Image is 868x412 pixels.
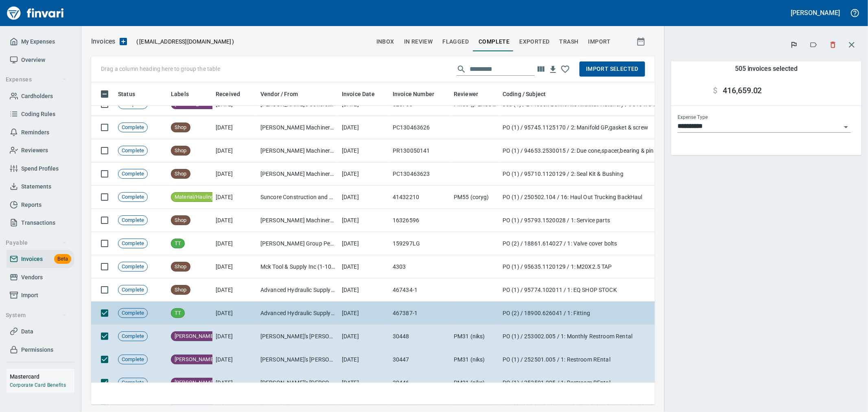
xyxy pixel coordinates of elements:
span: Complete [118,240,147,248]
button: Choose columns to display [535,63,547,75]
a: Reports [7,196,74,214]
span: Reviewer [454,89,478,99]
span: Vendor / From [260,89,298,99]
td: PO (1) / 252501.005 / 1: Restroom REntal [499,371,662,394]
span: Shop [171,124,190,131]
td: 30446 [389,371,450,394]
td: [DATE] [339,278,389,302]
a: Reviewers [7,141,74,160]
span: TT [171,240,184,248]
td: [DATE] [212,116,257,139]
button: Close transaction [842,35,861,55]
td: [PERSON_NAME]'s [PERSON_NAME] Portable Toilets, LLC. (1-24007) [257,371,339,394]
td: PM55 (coryg) [450,186,499,209]
td: PM31 (niks) [450,371,499,394]
span: Invoice Date [342,89,385,99]
td: PC130463623 [389,162,450,186]
span: Material/Hauling [171,193,217,201]
span: Shop [171,217,190,224]
h5: [PERSON_NAME] [791,9,840,17]
span: Complete [118,193,147,201]
td: PR130050141 [389,139,450,162]
span: Coding / Subject [503,89,556,99]
span: Spend Profiles [21,164,59,174]
span: 416,659.02 [723,86,762,96]
span: Invoice Number [393,89,434,99]
span: Shop [171,263,190,271]
span: TT [171,309,184,317]
span: Reports [21,200,42,210]
span: In Review [404,37,433,47]
span: Status [118,89,146,99]
td: PO (1) / 95635.1120129 / 1: M20X2.5 TAP [499,255,662,278]
span: Complete [118,124,147,131]
span: Beta [54,254,71,264]
td: PO (1) / 253002.005 / 1: Monthly Restroom Rental [499,325,662,348]
span: [PERSON_NAME] [171,356,218,364]
td: [DATE] [212,186,257,209]
span: trash [560,37,579,47]
h5: 505 invoices selected [735,64,798,73]
button: [PERSON_NAME] [789,7,842,19]
span: Reviewer [454,89,489,99]
span: Complete [118,333,147,340]
td: [PERSON_NAME] Machinery Co (1-10794) [257,139,339,162]
span: [PERSON_NAME] [171,333,218,340]
a: My Expenses [7,33,74,51]
span: Received [216,89,251,99]
span: Vendor / From [260,89,308,99]
button: Labels [805,36,822,54]
span: Complete [118,286,147,294]
td: [DATE] [339,348,389,371]
td: 41432210 [389,186,450,209]
span: Labels [171,89,189,99]
span: Vendors [21,272,43,283]
td: [PERSON_NAME] Machinery Co (1-10794) [257,162,339,186]
span: Invoice Date [342,89,375,99]
td: [DATE] [212,302,257,325]
button: Click to remember these column choices [559,63,571,75]
td: 467434-1 [389,278,450,302]
td: 4303 [389,255,450,278]
span: My Expenses [21,37,55,47]
span: Overview [21,55,45,65]
td: 30448 [389,325,450,348]
a: Import [7,286,74,305]
span: Received [216,89,240,99]
span: Shop [171,147,190,155]
span: Complete [479,37,509,47]
a: Overview [7,51,74,69]
td: PC130463626 [389,116,450,139]
button: Download Table [547,64,559,76]
span: System [6,310,67,320]
span: Status [118,89,135,99]
span: [EMAIL_ADDRESS][DOMAIN_NAME] [138,37,232,46]
td: [PERSON_NAME] Machinery Inc (1-10774) [257,209,339,232]
p: ( ) [131,37,234,46]
span: Complete [118,309,147,317]
span: Import [21,290,38,300]
span: Reminders [21,127,49,138]
button: Flag (505) [785,36,803,54]
span: Reviewers [21,145,48,156]
td: Suncore Construction and Materials Inc. (1-38881) [257,186,339,209]
span: Import Selected [586,64,638,74]
td: PO (1) / 95745.1125170 / 2: Manifold GP,gasket & screw [499,116,662,139]
td: 467387-1 [389,302,450,325]
span: Flagged [442,37,469,47]
span: Import [588,37,611,47]
td: [DATE] [212,162,257,186]
a: Transactions [7,214,74,232]
td: [PERSON_NAME]'s [PERSON_NAME] Portable Toilets, LLC. (1-24007) [257,348,339,371]
nav: breadcrumb [91,37,115,46]
a: Permissions [7,341,74,359]
a: InvoicesBeta [7,250,74,268]
span: Complete [118,263,147,271]
span: Invoice Number [393,89,445,99]
span: Statements [21,182,51,192]
td: PO (1) / 250502.104 / 16: Haul Out Trucking BackHaul [499,186,662,209]
span: [PERSON_NAME] [171,379,218,387]
span: Cardholders [21,91,53,101]
button: Open [840,121,852,133]
td: [DATE] [212,255,257,278]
